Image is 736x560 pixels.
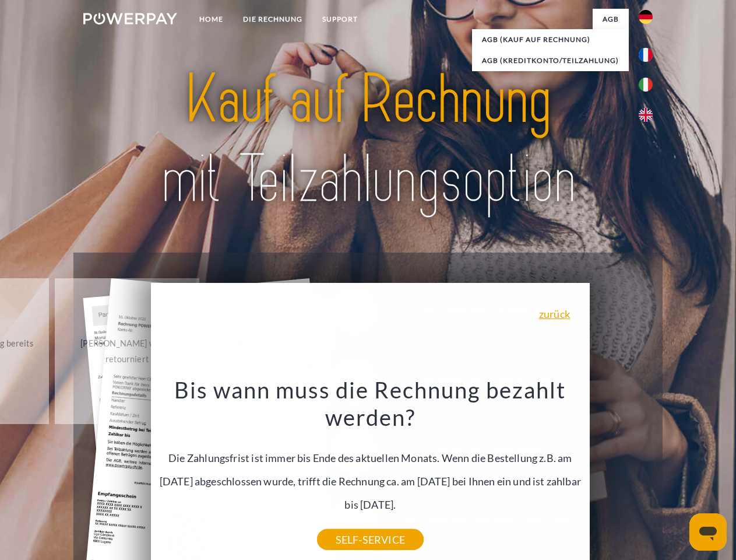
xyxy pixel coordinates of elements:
[639,108,653,122] img: en
[83,13,177,24] img: logo-powerpay-white.svg
[639,10,653,24] img: de
[312,9,368,30] a: SUPPORT
[62,335,193,367] div: [PERSON_NAME] wurde retourniert
[689,513,727,551] iframe: Schaltfläche zum Öffnen des Messaging-Fensters
[639,78,653,92] img: it
[111,56,625,223] img: title-powerpay_de.svg
[233,9,312,30] a: DIE RECHNUNG
[539,309,570,319] a: zurück
[317,529,424,550] a: SELF-SERVICE
[189,9,233,30] a: Home
[157,376,583,540] div: Die Zahlungsfrist ist immer bis Ende des aktuellen Monats. Wenn die Bestellung z.B. am [DATE] abg...
[593,9,629,30] a: agb
[157,376,583,432] h3: Bis wann muss die Rechnung bezahlt werden?
[472,50,629,71] a: AGB (Kreditkonto/Teilzahlung)
[472,29,629,50] a: AGB (Kauf auf Rechnung)
[639,48,653,62] img: fr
